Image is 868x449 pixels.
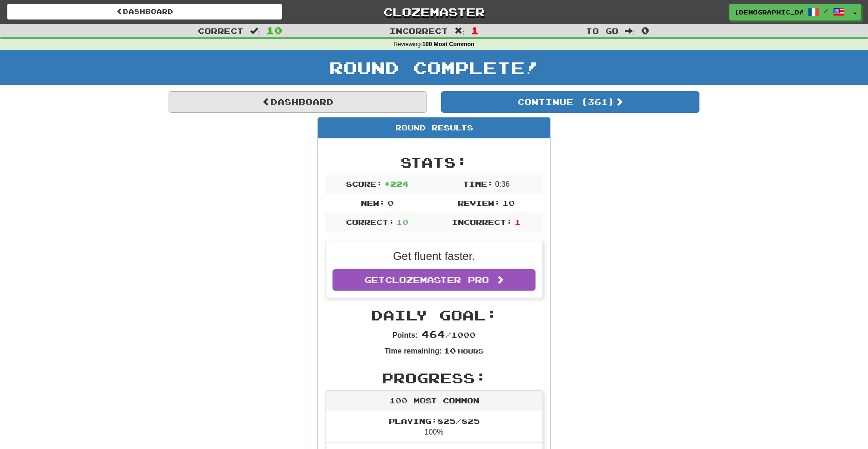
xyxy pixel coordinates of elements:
[824,7,828,14] span: /
[471,25,479,36] span: 1
[325,155,543,170] h2: Stats:
[361,198,385,207] span: New:
[384,179,408,188] span: + 224
[641,25,649,36] span: 0
[346,179,382,188] span: Score:
[332,248,536,264] p: Get fluent faster.
[385,347,442,355] strong: Time remaining:
[318,118,550,138] div: Round Results
[385,275,489,285] span: Clozemaster Pro
[396,218,408,226] span: 10
[586,26,618,35] span: To go
[387,198,393,207] span: 0
[325,411,542,443] li: 100%
[393,331,418,339] strong: Points:
[296,4,571,20] a: Clozemaster
[454,27,465,35] span: :
[734,8,803,16] span: [DEMOGRAPHIC_DATA]
[495,180,509,188] span: 0 : 36
[422,41,475,48] strong: 100 Most Common
[515,218,521,226] span: 1
[332,269,536,291] a: GetClozemaster Pro
[452,218,512,226] span: Incorrect:
[7,4,282,20] a: Dashboard
[625,27,635,35] span: :
[389,416,480,425] span: Playing: 825 / 825
[458,347,483,355] small: Hours
[389,26,448,35] span: Incorrect
[325,391,542,411] div: 100 Most Common
[3,58,865,77] h1: Round Complete!
[441,91,699,113] button: Continue (361)
[169,91,427,113] a: Dashboard
[198,26,244,35] span: Correct
[729,4,849,20] a: [DEMOGRAPHIC_DATA] /
[421,328,445,340] span: 464
[463,179,493,188] span: Time:
[266,25,282,36] span: 10
[325,307,543,323] h2: Daily Goal:
[458,198,500,207] span: Review:
[250,27,260,35] span: :
[502,198,515,207] span: 10
[421,330,475,339] span: / 1000
[325,370,543,386] h2: Progress:
[444,346,456,355] span: 10
[346,218,394,226] span: Correct:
